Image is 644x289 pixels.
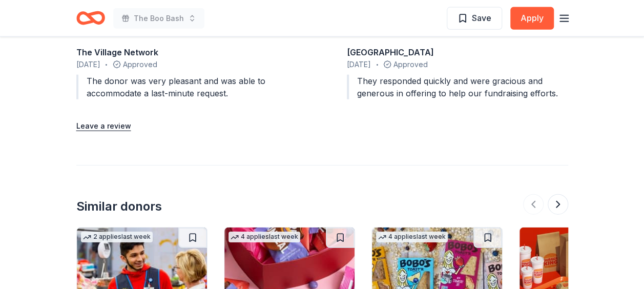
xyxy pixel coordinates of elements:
div: The donor was very pleasant and was able to accommodate a last-minute request. [76,75,298,99]
a: Home [76,6,105,30]
div: [GEOGRAPHIC_DATA] [347,46,568,58]
div: Approved [76,58,298,71]
span: Save [472,11,491,25]
div: They responded quickly and were gracious and generous in offering to help our fundraising efforts. [347,75,568,99]
span: [DATE] [347,58,371,71]
div: 2 applies last week [81,232,153,242]
span: • [105,60,108,69]
button: The Boo Bash [113,8,204,29]
div: The Village Network [76,46,298,58]
div: Approved [347,58,568,71]
span: [DATE] [76,58,100,71]
div: 4 applies last week [228,232,300,242]
div: 4 applies last week [376,232,448,242]
button: Leave a review [76,120,131,132]
span: • [376,60,378,69]
span: The Boo Bash [134,12,184,25]
button: Apply [510,7,554,30]
div: Similar donors [76,198,162,215]
button: Save [447,7,502,30]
